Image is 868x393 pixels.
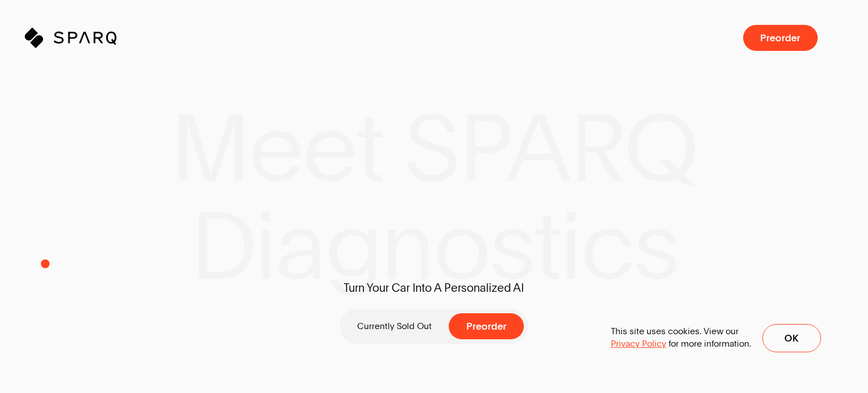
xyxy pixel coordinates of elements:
span: Preorder [466,321,506,331]
span: Preorder [760,33,800,43]
span: Turn Your Car Into A Personalized AI [323,280,545,296]
p: This site uses cookies. View our for more information. [611,325,751,349]
span: Ok [784,333,798,343]
button: Ok [762,324,821,352]
button: Preorder a SPARQ Diagnostics Device [743,25,818,51]
a: Privacy Policy [611,338,666,349]
button: Preorder [449,313,523,339]
p: Currently Sold Out [357,320,432,332]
